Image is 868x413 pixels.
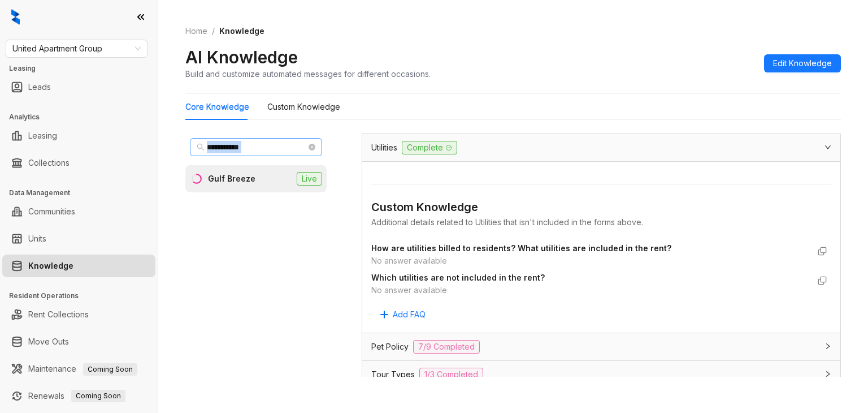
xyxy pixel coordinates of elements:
[11,9,20,25] img: logo
[371,306,435,324] button: Add FAQ
[2,152,155,174] li: Collections
[297,172,322,186] span: Live
[824,343,831,350] span: collapsed
[197,143,205,151] span: search
[2,227,155,250] li: Units
[309,144,315,150] span: close-circle
[71,390,125,402] span: Coming Soon
[362,361,840,388] div: Tour Types1/3 Completed
[2,330,155,353] li: Move Outs
[419,368,483,381] span: 1/3 Completed
[28,227,46,250] a: Units
[9,188,158,198] h3: Data Management
[371,199,831,216] div: Custom Knowledge
[371,141,397,154] span: Utilities
[185,46,298,68] h2: AI Knowledge
[28,200,75,223] a: Communities
[212,25,215,37] li: /
[28,124,57,147] a: Leasing
[371,368,415,381] span: Tour Types
[208,173,255,185] div: Gulf Breeze
[2,303,155,326] li: Rent Collections
[28,76,51,98] a: Leads
[371,216,831,229] div: Additional details related to Utilities that isn't included in the forms above.
[362,134,840,161] div: UtilitiesComplete
[371,284,809,296] div: No answer available
[12,40,141,57] span: United Apartment Group
[2,385,155,407] li: Renewals
[824,144,831,150] span: expanded
[402,141,457,154] span: Complete
[28,330,69,353] a: Move Outs
[413,340,480,354] span: 7/9 Completed
[764,54,841,72] button: Edit Knowledge
[2,255,155,277] li: Knowledge
[267,101,340,113] div: Custom Knowledge
[219,26,264,36] span: Knowledge
[2,200,155,223] li: Communities
[9,291,158,301] h3: Resident Operations
[371,243,671,253] strong: How are utilities billed to residents? What utilities are included in the rent?
[2,76,155,98] li: Leads
[371,341,409,353] span: Pet Policy
[362,333,840,360] div: Pet Policy7/9 Completed
[2,124,155,147] li: Leasing
[371,273,545,282] strong: Which utilities are not included in the rent?
[185,68,431,80] div: Build and customize automated messages for different occasions.
[9,63,158,74] h3: Leasing
[183,25,210,37] a: Home
[393,308,426,321] span: Add FAQ
[28,152,70,174] a: Collections
[83,363,137,376] span: Coming Soon
[824,371,831,377] span: collapsed
[773,57,832,70] span: Edit Knowledge
[28,255,73,277] a: Knowledge
[28,303,89,326] a: Rent Collections
[2,358,155,380] li: Maintenance
[185,101,249,113] div: Core Knowledge
[9,112,158,122] h3: Analytics
[371,255,809,267] div: No answer available
[28,385,125,407] a: RenewalsComing Soon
